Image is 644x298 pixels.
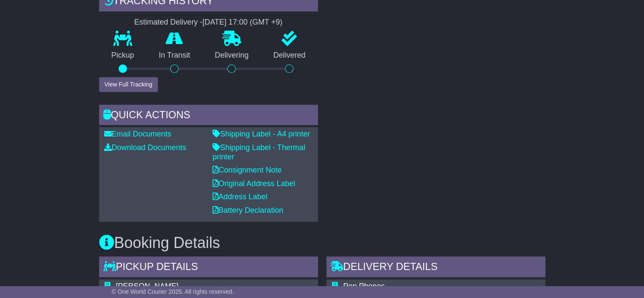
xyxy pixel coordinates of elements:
[99,105,318,128] div: Quick Actions
[213,143,305,161] a: Shipping Label - Thermal printer
[213,179,295,188] a: Original Address Label
[202,18,282,27] div: [DATE] 17:00 (GMT +9)
[99,234,545,251] h3: Booking Details
[99,77,158,92] button: View Full Tracking
[213,192,267,201] a: Address Label
[343,282,385,290] span: Pop Phones
[213,130,310,138] a: Shipping Label - A4 printer
[112,288,234,295] span: © One World Courier 2025. All rights reserved.
[99,51,146,60] p: Pickup
[326,256,545,279] div: Delivery Details
[99,256,318,279] div: Pickup Details
[213,206,283,214] a: Battery Declaration
[99,18,318,27] div: Estimated Delivery -
[213,166,282,174] a: Consignment Note
[202,51,261,60] p: Delivering
[146,51,202,60] p: In Transit
[104,130,171,138] a: Email Documents
[261,51,318,60] p: Delivered
[104,143,186,152] a: Download Documents
[116,282,179,290] span: [PERSON_NAME]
